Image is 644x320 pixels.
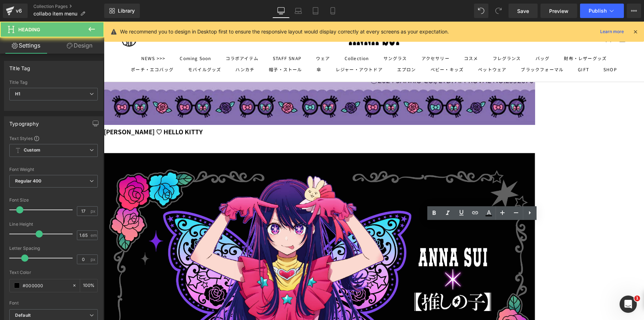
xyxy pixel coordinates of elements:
summary: Collection [241,33,265,40]
div: % [80,279,97,292]
a: Tablet [307,4,324,18]
summary: 帽子・ストール [165,44,198,51]
summary: サングラス [280,33,303,40]
summary: ウェア [212,33,226,40]
a: Mobile [324,4,341,18]
div: Font Size [9,198,98,203]
span: em [91,233,97,238]
b: Regular 400 [15,178,42,184]
span: px [91,257,97,262]
summary: エプロン [293,44,312,51]
div: Typography [9,117,39,127]
img: ANNA SUI NYC [17,9,33,25]
i: Default [15,312,31,319]
a: New Library [104,4,140,18]
a: Preview [540,4,577,18]
button: More [627,4,641,18]
span: 1 [634,296,640,301]
summary: コラボアイテム [122,33,155,40]
span: Save [517,7,529,15]
a: SHOP [500,44,513,51]
summary: バッグ [432,33,446,40]
summary: ポーチ・エコバッグ [27,44,70,51]
nav: セカンダリナビゲーション [471,12,523,21]
span: Publish [589,8,607,14]
summary: 財布・レザーグッズ [460,33,503,40]
div: Font Weight [9,167,98,172]
summary: レジャー・アウトドア [232,44,279,51]
summary: コスメ [360,33,374,40]
span: Preview [549,7,569,15]
a: v6 [3,4,28,18]
span: px [91,209,97,213]
a: NEWS >>> [37,33,62,40]
a: Design [54,37,106,54]
iframe: Intercom live chat [620,296,637,313]
summary: アクセサリー [318,33,346,40]
summary: ペットウェア [374,44,402,51]
div: Title Tag [9,80,98,85]
summary: モバイルグッズ [84,44,117,51]
button: Undo [474,4,488,18]
a: GIFT [474,44,485,51]
summary: ブラックフォーマル [417,44,460,51]
b: Custom [24,147,40,153]
a: STAFF SNAP [169,33,198,40]
a: Collection Pages [33,4,104,9]
a: Laptop [290,4,307,18]
span: collabo item menu [33,11,77,17]
div: Line Height [9,222,98,227]
span: Heading [18,27,40,32]
button: Publish [580,4,624,18]
a: Desktop [272,4,290,18]
p: We recommend you to design in Desktop first to ensure the responsive layout would display correct... [120,28,449,36]
div: Title Tag [9,61,31,71]
div: Text Styles [9,135,98,141]
a: Coming Soon [76,33,107,40]
a: フレグランス [389,33,417,40]
summary: ベビー・キッズ [327,44,360,51]
span: Library [118,8,135,14]
div: Letter Spacing [9,246,98,251]
nav: プライマリナビゲーション [17,33,523,51]
b: H1 [15,91,20,96]
input: Color [23,281,69,289]
summary: ハンカチ [132,44,151,51]
div: Text Color [9,270,98,275]
summary: 傘 [213,44,217,51]
a: Learn more [597,27,627,36]
div: v6 [14,6,23,15]
button: Redo [491,4,506,18]
div: Font [9,301,98,306]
